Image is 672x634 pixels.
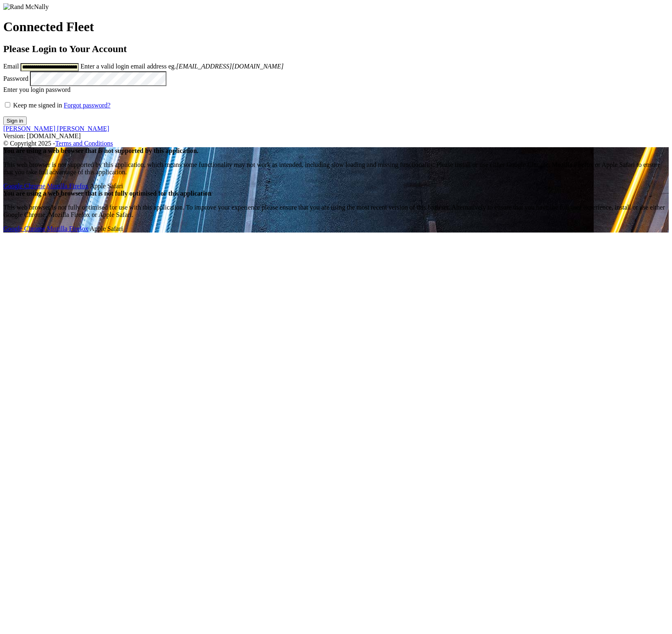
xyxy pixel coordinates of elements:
[3,140,669,147] div: © Copyright 2025 -
[3,116,27,125] button: Sign in
[3,125,109,132] a: [PERSON_NAME] [PERSON_NAME]
[47,182,89,189] a: Mozilla Firefox
[3,3,669,125] form: main
[3,182,46,189] a: Google Chrome
[5,102,10,107] input: Keep me signed in
[3,63,19,70] label: Email
[3,75,28,82] label: Password
[80,63,283,70] span: Enter a valid login email address eg.
[3,225,46,232] a: Google Chrome
[3,43,669,55] h2: Please Login to Your Account
[3,19,669,34] h1: Connected Fleet
[13,102,62,109] span: Keep me signed in
[3,3,49,11] img: Rand McNally
[3,204,669,219] p: This web browser is not fully optimised for use with this application. To improve your experience...
[3,132,669,140] div: Version: [DOMAIN_NAME]
[47,225,89,232] a: Mozilla Firefox
[176,63,283,70] em: [EMAIL_ADDRESS][DOMAIN_NAME]
[90,182,123,189] span: Safari
[90,225,123,232] span: Safari
[55,140,113,147] a: Terms and Conditions
[3,161,669,176] p: This web browser is not supported by this application, which means some functionality may not wor...
[3,190,212,197] strong: You are using a web browser that is not fully optimised for this application
[3,86,71,93] span: Enter you login password
[64,102,111,109] a: Forgot password?
[3,147,198,154] strong: You are using a web browser that is not supported by this application.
